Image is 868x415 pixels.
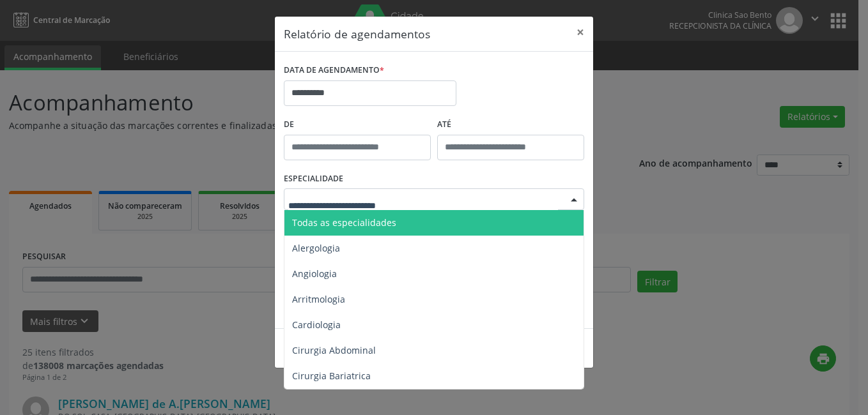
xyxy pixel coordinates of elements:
[292,344,376,356] span: Cirurgia Abdominal
[292,293,345,305] span: Arritmologia
[284,61,384,80] label: DATA DE AGENDAMENTO
[292,370,371,382] span: Cirurgia Bariatrica
[292,319,341,331] span: Cardiologia
[292,242,340,254] span: Alergologia
[284,169,343,189] label: ESPECIALIDADE
[284,26,430,42] h5: Relatório de agendamentos
[568,17,593,48] button: Close
[292,268,337,280] span: Angiologia
[292,216,396,229] span: Todas as especialidades
[284,115,431,135] label: De
[437,115,584,135] label: ATÉ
